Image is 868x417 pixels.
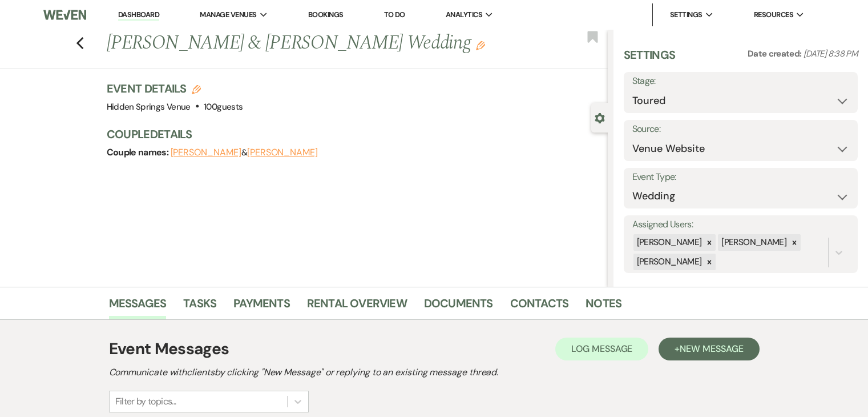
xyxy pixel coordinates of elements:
a: To Do [384,10,405,19]
label: Stage: [632,73,849,90]
a: Payments [233,294,290,319]
label: Assigned Users: [632,216,849,233]
a: Contacts [510,294,569,319]
span: Log Message [571,343,632,355]
span: Hidden Springs Venue [107,101,191,113]
a: Rental Overview [307,294,407,319]
div: [PERSON_NAME] [633,234,704,251]
span: Settings [670,9,703,21]
span: Resources [754,9,793,21]
span: Date created: [748,48,804,59]
div: [PERSON_NAME] [633,254,704,270]
span: Couple names: [107,146,171,158]
img: Weven Logo [43,3,86,27]
a: Tasks [183,294,216,319]
span: New Message [680,343,743,355]
h3: Event Details [107,81,243,97]
button: Log Message [555,338,648,360]
a: Documents [424,294,493,319]
div: [PERSON_NAME] [718,234,788,251]
h3: Settings [624,47,676,72]
h1: [PERSON_NAME] & [PERSON_NAME] Wedding [107,30,503,57]
h1: Event Messages [109,337,229,361]
button: Edit [476,40,485,50]
div: Filter by topics... [115,395,176,408]
label: Source: [632,121,849,138]
button: [PERSON_NAME] [247,148,318,157]
span: Manage Venues [200,9,256,21]
h3: Couple Details [107,126,596,142]
button: Close lead details [595,112,605,123]
a: Notes [586,294,621,319]
h2: Communicate with clients by clicking "New Message" or replying to an existing message thread. [109,366,760,379]
button: [PERSON_NAME] [171,148,241,157]
span: [DATE] 8:38 PM [804,48,858,59]
a: Bookings [308,10,344,19]
label: Event Type: [632,169,849,186]
span: 100 guests [204,101,243,113]
span: Analytics [446,9,482,21]
span: & [171,147,318,158]
a: Messages [109,294,167,319]
a: Dashboard [118,10,159,21]
button: +New Message [659,338,759,360]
